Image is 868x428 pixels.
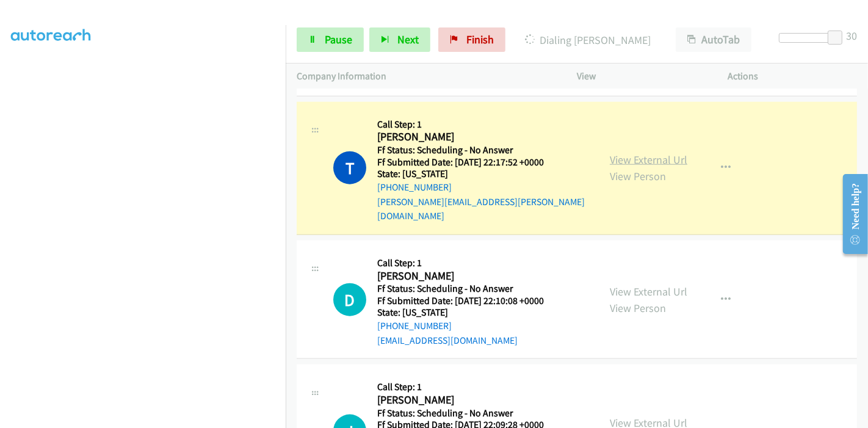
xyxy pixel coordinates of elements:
[377,320,452,332] a: [PHONE_NUMBER]
[377,335,518,346] a: [EMAIL_ADDRESS][DOMAIN_NAME]
[610,153,687,167] a: View External Url
[728,69,858,84] p: Actions
[610,169,666,183] a: View Person
[333,283,366,316] div: The call is yet to be attempted
[377,130,559,144] h2: [PERSON_NAME]
[377,295,559,307] h5: Ff Submitted Date: [DATE] 22:10:08 +0000
[297,27,364,52] a: Pause
[377,181,452,193] a: [PHONE_NUMBER]
[610,285,687,299] a: View External Url
[377,393,559,407] h2: [PERSON_NAME]
[377,144,588,156] h5: Ff Status: Scheduling - No Answer
[466,32,494,46] span: Finish
[377,381,588,393] h5: Call Step: 1
[833,165,868,263] iframe: Resource Center
[377,168,588,180] h5: State: [US_STATE]
[377,283,559,295] h5: Ff Status: Scheduling - No Answer
[333,283,366,316] h1: D
[297,69,555,84] p: Company Information
[377,407,588,419] h5: Ff Status: Scheduling - No Answer
[377,196,585,222] a: [PERSON_NAME][EMAIL_ADDRESS][PERSON_NAME][DOMAIN_NAME]
[325,32,352,46] span: Pause
[577,69,706,84] p: View
[333,151,366,184] h1: T
[377,269,559,283] h2: [PERSON_NAME]
[377,156,588,169] h5: Ff Submitted Date: [DATE] 22:17:52 +0000
[846,27,857,44] div: 30
[397,32,419,46] span: Next
[610,301,666,315] a: View Person
[676,27,751,52] button: AutoTab
[377,118,588,131] h5: Call Step: 1
[522,32,654,48] p: Dialing [PERSON_NAME]
[377,306,559,319] h5: State: [US_STATE]
[377,257,559,269] h5: Call Step: 1
[369,27,430,52] button: Next
[438,27,505,52] a: Finish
